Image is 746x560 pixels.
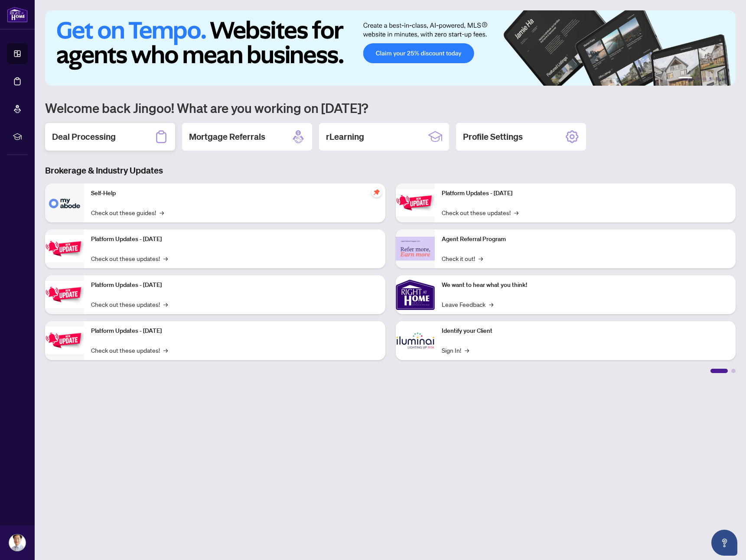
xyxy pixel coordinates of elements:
[52,131,116,143] h2: Deal Processing
[326,131,364,143] h2: rLearning
[723,77,727,80] button: 6
[91,189,378,198] p: Self-Help
[442,299,493,309] a: Leave Feedback→
[45,281,84,308] img: Platform Updates - July 21, 2025
[717,77,720,80] button: 5
[163,254,168,263] span: →
[91,326,378,336] p: Platform Updates - [DATE]
[9,534,26,551] img: Profile Icon
[91,299,168,309] a: Check out these updates!→
[710,77,713,80] button: 4
[91,235,378,244] p: Platform Updates - [DATE]
[7,6,28,23] img: logo
[396,237,435,261] img: Agent Referral Program
[442,345,469,355] a: Sign In!→
[442,254,483,263] a: Check it out!→
[163,345,168,355] span: →
[189,131,265,143] h2: Mortgage Referrals
[442,326,729,336] p: Identify your Client
[442,208,518,217] a: Check out these updates!→
[91,254,168,263] a: Check out these updates!→
[91,280,378,290] p: Platform Updates - [DATE]
[163,299,168,309] span: →
[45,10,736,86] img: Slide 0
[442,280,729,290] p: We want to hear what you think!
[465,345,469,355] span: →
[91,345,168,355] a: Check out these updates!→
[463,131,523,143] h2: Profile Settings
[442,235,729,244] p: Agent Referral Program
[160,208,164,217] span: →
[479,254,483,263] span: →
[711,530,737,556] button: Open asap
[371,187,382,197] span: pushpin
[396,321,435,360] img: Identify your Client
[45,327,84,354] img: Platform Updates - July 8, 2025
[514,208,518,217] span: →
[696,77,699,80] button: 2
[45,100,736,116] h1: Welcome back Jingoo! What are you working on [DATE]?
[489,299,493,309] span: →
[442,189,729,198] p: Platform Updates - [DATE]
[396,275,435,314] img: We want to hear what you think!
[396,189,435,216] img: Platform Updates - June 23, 2025
[45,183,84,222] img: Self-Help
[703,77,706,80] button: 3
[91,208,164,217] a: Check out these guides!→
[678,77,692,80] button: 1
[45,235,84,262] img: Platform Updates - September 16, 2025
[45,164,736,177] h3: Brokerage & Industry Updates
